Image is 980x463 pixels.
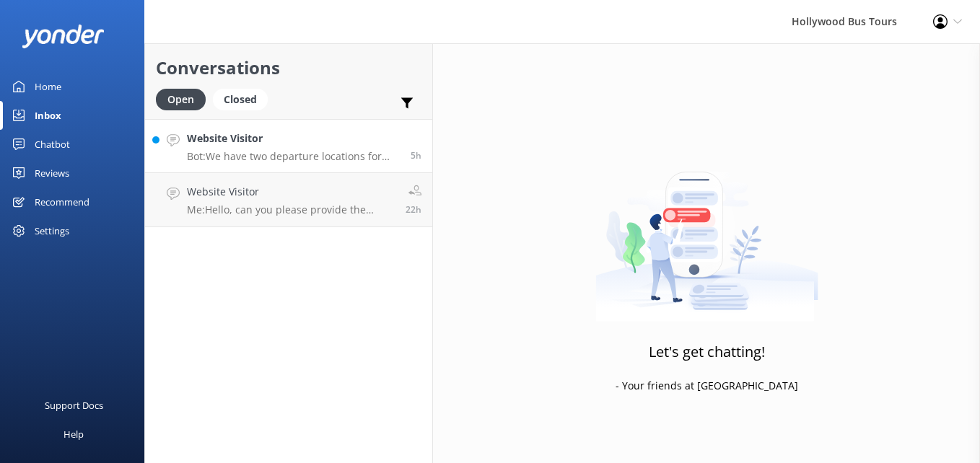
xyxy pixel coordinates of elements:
h4: Website Visitor [187,184,395,200]
span: Oct 04 2025 04:14pm (UTC -07:00) America/Tijuana [406,203,421,216]
div: Reviews [35,159,69,188]
img: artwork of a man stealing a conversation from at giant smartphone [595,141,818,322]
div: Home [35,72,61,101]
a: Closed [213,91,275,107]
h2: Conversations [156,54,421,81]
p: Bot: We have two departure locations for the tours: 1) [STREET_ADDRESS] - Please check-in inside ... [187,150,400,163]
div: Inbox [35,101,61,130]
p: Me: Hello, can you please provide the order number? [187,203,395,216]
span: Oct 05 2025 08:17am (UTC -07:00) America/Tijuana [411,149,421,162]
img: yonder-white-logo.png [22,25,105,48]
h3: Let's get chatting! [649,340,765,363]
p: - Your friends at [GEOGRAPHIC_DATA] [616,378,798,394]
div: Help [64,420,84,449]
div: Settings [35,216,69,245]
div: Support Docs [45,391,103,420]
div: Chatbot [35,130,70,159]
div: Closed [213,89,268,110]
a: Website VisitorMe:Hello, can you please provide the order number?22h [145,173,432,227]
div: Recommend [35,188,89,216]
a: Website VisitorBot:We have two departure locations for the tours: 1) [STREET_ADDRESS] - Please ch... [145,119,432,173]
a: Open [156,91,213,107]
h4: Website Visitor [187,131,400,146]
div: Open [156,89,206,110]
